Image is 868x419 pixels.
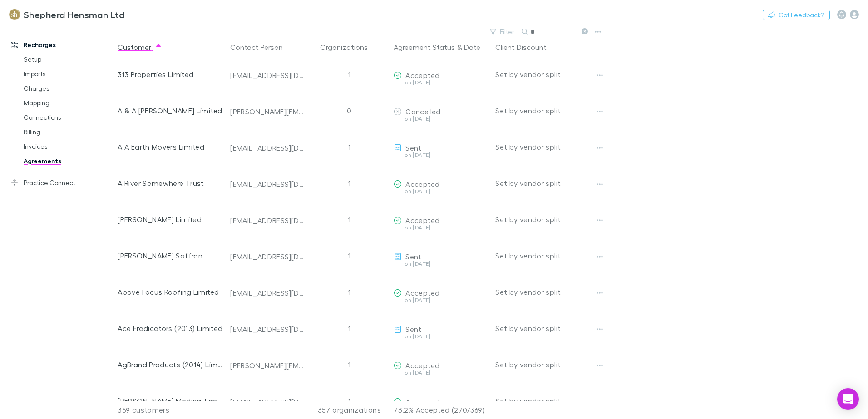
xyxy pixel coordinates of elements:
[495,201,601,238] div: Set by vendor split
[308,129,390,165] div: 1
[405,361,439,370] span: Accepted
[230,361,305,370] div: [PERSON_NAME][EMAIL_ADDRESS][DOMAIN_NAME]
[118,56,223,93] div: 313 Properties Limited
[405,288,439,297] span: Accepted
[15,96,123,110] a: Mapping
[495,383,601,419] div: Set by vendor split
[394,152,488,158] div: on [DATE]
[118,346,223,383] div: AgBrand Products (2014) Limited
[405,325,421,333] span: Sent
[230,325,305,334] div: [EMAIL_ADDRESS][DOMAIN_NAME]
[405,397,439,406] span: Accepted
[15,154,123,168] a: Agreements
[495,165,601,201] div: Set by vendor split
[118,129,223,165] div: A A Earth Movers Limited
[394,38,488,56] div: &
[308,274,390,310] div: 1
[308,310,390,346] div: 1
[230,397,305,406] div: [EMAIL_ADDRESS][DOMAIN_NAME]
[230,71,305,80] div: [EMAIL_ADDRESS][DOMAIN_NAME]
[837,388,859,410] div: Open Intercom Messenger
[495,93,601,129] div: Set by vendor split
[118,383,223,419] div: [PERSON_NAME] Medical Limited
[118,274,223,310] div: Above Focus Roofing Limited
[230,107,305,116] div: [PERSON_NAME][EMAIL_ADDRESS][DOMAIN_NAME]
[2,175,123,190] a: Practice Connect
[394,297,488,303] div: on [DATE]
[308,56,390,93] div: 1
[230,252,305,261] div: [EMAIL_ADDRESS][DOMAIN_NAME]
[763,10,830,20] button: Got Feedback?
[405,216,439,224] span: Accepted
[230,143,305,152] div: [EMAIL_ADDRESS][DOMAIN_NAME]
[394,334,488,339] div: on [DATE]
[308,346,390,383] div: 1
[308,201,390,238] div: 1
[495,310,601,346] div: Set by vendor split
[495,38,557,56] button: Client Discount
[118,38,162,56] button: Customer
[15,52,123,67] a: Setup
[308,238,390,274] div: 1
[15,67,123,81] a: Imports
[308,93,390,129] div: 0
[405,252,421,261] span: Sent
[394,80,488,85] div: on [DATE]
[2,38,123,52] a: Recharges
[24,9,124,20] h3: Shepherd Hensman Ltd
[308,165,390,201] div: 1
[118,93,223,129] div: A & A [PERSON_NAME] Limited
[230,288,305,297] div: [EMAIL_ADDRESS][DOMAIN_NAME]
[464,38,480,56] button: Date
[405,107,440,116] span: Cancelled
[495,346,601,383] div: Set by vendor split
[118,401,227,419] div: 369 customers
[308,401,390,419] div: 357 organizations
[9,9,20,20] img: Shepherd Hensman Ltd's Logo
[394,225,488,230] div: on [DATE]
[118,201,223,238] div: [PERSON_NAME] Limited
[230,216,305,225] div: [EMAIL_ADDRESS][DOMAIN_NAME]
[394,370,488,375] div: on [DATE]
[15,110,123,125] a: Connections
[495,238,601,274] div: Set by vendor split
[394,116,488,122] div: on [DATE]
[495,274,601,310] div: Set by vendor split
[308,383,390,419] div: 1
[495,56,601,93] div: Set by vendor split
[118,238,223,274] div: [PERSON_NAME] Saffron
[230,38,294,56] button: Contact Person
[405,71,439,79] span: Accepted
[495,129,601,165] div: Set by vendor split
[118,310,223,346] div: Ace Eradicators (2013) Limited
[230,180,305,189] div: [EMAIL_ADDRESS][DOMAIN_NAME]
[394,38,455,56] button: Agreement Status
[394,401,488,419] p: 73.2% Accepted (270/369)
[15,139,123,154] a: Invoices
[394,189,488,194] div: on [DATE]
[15,81,123,96] a: Charges
[405,143,421,152] span: Sent
[4,4,130,25] a: Shepherd Hensman Ltd
[320,38,379,56] button: Organizations
[15,125,123,139] a: Billing
[405,180,439,188] span: Accepted
[485,26,520,37] button: Filter
[394,261,488,267] div: on [DATE]
[118,165,223,201] div: A River Somewhere Trust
